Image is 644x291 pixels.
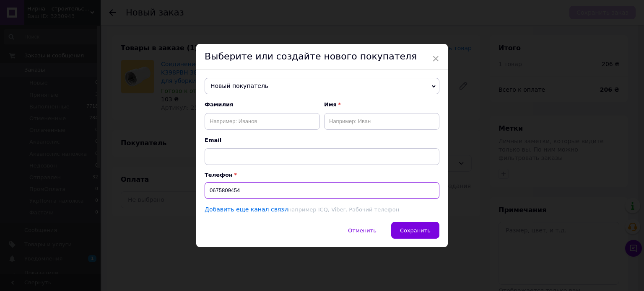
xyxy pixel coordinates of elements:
p: Телефон [205,172,439,178]
span: Сохранить [400,227,431,234]
span: Новый покупатель [205,78,439,95]
button: Сохранить [391,222,439,239]
span: × [432,52,439,66]
input: Например: Иван [324,113,439,130]
span: Фамилия [205,101,320,108]
span: Отменить [348,227,377,234]
input: Например: Иванов [205,113,320,130]
input: +38 096 0000000 [205,182,439,199]
div: Выберите или создайте нового покупателя [196,44,448,70]
a: Добавить еще канал связи [205,206,288,213]
span: например ICQ, Viber, Рабочий телефон [288,206,399,213]
span: Email [205,136,439,144]
button: Отменить [339,222,385,239]
span: Имя [324,101,439,108]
